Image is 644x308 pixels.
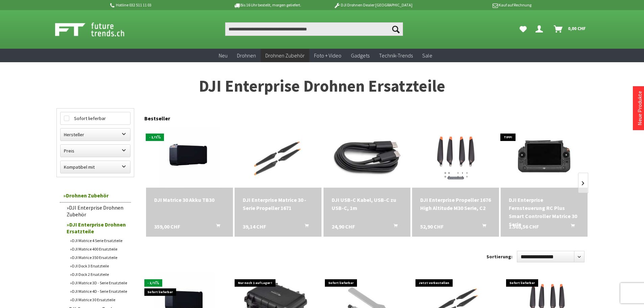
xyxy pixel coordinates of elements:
[55,21,139,38] img: Shop Futuretrends - zur Startseite wechseln
[56,78,588,95] h1: DJI Enterprise Drohnen Ersatzteile
[422,52,432,59] span: Sale
[215,1,320,9] p: Bis 16 Uhr bestellt, morgen geliefert.
[509,222,539,231] span: 1.503,56 CHF
[154,196,225,204] div: DJI Matrice 30 Akku TB30
[61,161,130,173] label: Kompatibel mit
[474,222,490,231] button: In den Warenkorb
[159,127,220,188] img: DJI Matrice 30 Akku TB30
[243,196,313,212] div: DJI Enterprise Matrice 30 - Serie Propeller 1671
[67,253,131,262] a: DJI Matrice 350 Ersatzteile
[346,49,374,63] a: Gadgets
[420,196,491,212] div: DJI Enterprise Propeller 1676 High Altitude M30 Serie, C2
[351,52,369,59] span: Gadgets
[418,49,437,63] a: Sale
[261,49,309,63] a: Drohnen Zubehör
[235,130,321,184] img: DJI Enterprise Matrice 30 - Serie Propeller 1671
[219,52,228,59] span: Neu
[296,222,313,231] button: In den Warenkorb
[332,222,355,231] span: 24,90 CHF
[265,52,305,59] span: Drohnen Zubehör
[412,133,499,182] img: DJI Enterprise Propeller 1676 High Altitude M30 Serie, C2
[144,108,588,125] div: Bestseller
[61,128,130,141] label: Hersteller
[563,222,579,231] button: In den Warenkorb
[374,49,418,63] a: Technik-Trends
[506,127,582,188] img: DJI Enterprise Fernsteuerung RC Plus Smart Controller Matrice 30 Serie
[232,49,261,63] a: Drohnen
[67,262,131,270] a: DJI Dock 3 Ersatzteile
[324,133,410,182] img: DJI USB-C Kabel, USB-C zu USB-C, 1m
[67,295,131,304] a: DJI Matrice 30 Ersatzteile
[225,22,403,36] input: Produkt, Marke, Kategorie, EAN, Artikelnummer…
[533,22,548,36] a: Dein Konto
[61,145,130,157] label: Preis
[486,251,512,262] label: Sortierung:
[154,222,180,231] span: 359,00 CHF
[314,52,341,59] span: Foto + Video
[67,236,131,245] a: DJI Matrice 4 Serie Ersatzteile
[154,196,225,204] a: DJI Matrice 30 Akku TB30 359,00 CHF In den Warenkorb
[60,189,131,203] a: Drohnen Zubehör
[243,196,313,212] a: DJI Enterprise Matrice 30 - Serie Propeller 1671 39,14 CHF In den Warenkorb
[389,22,403,36] button: Suchen
[208,222,224,231] button: In den Warenkorb
[636,91,643,125] a: Neue Produkte
[420,196,491,212] a: DJI Enterprise Propeller 1676 High Altitude M30 Serie, C2 52,90 CHF In den Warenkorb
[309,49,346,63] a: Foto + Video
[63,203,131,219] a: DJI Enterprise Drohnen Zubehör
[426,1,531,9] p: Kauf auf Rechnung
[214,49,232,63] a: Neu
[332,196,402,212] div: DJI USB-C Kabel, USB-C zu USB-C, 1m
[67,279,131,287] a: DJI Matrice 3D - Serie Ersatzteile
[509,196,579,228] a: DJI Enterprise Fernsteuerung RC Plus Smart Controller Matrice 30 Serie 1.503,56 CHF In den Warenkorb
[320,1,426,9] p: DJI Drohnen Dealer [GEOGRAPHIC_DATA]
[516,22,530,36] a: Meine Favoriten
[420,222,444,231] span: 52,90 CHF
[551,22,589,36] a: Warenkorb
[67,287,131,295] a: DJI Matrice 4D - Serie Ersatzteile
[237,52,256,59] span: Drohnen
[63,219,131,236] a: DJI Enterprise Drohnen Ersatzteile
[509,196,579,228] div: DJI Enterprise Fernsteuerung RC Plus Smart Controller Matrice 30 Serie
[568,23,586,34] span: 0,00 CHF
[379,52,413,59] span: Technik-Trends
[385,222,402,231] button: In den Warenkorb
[67,270,131,279] a: DJI Dock 2 Ersatzteile
[67,245,131,253] a: DJI Matrice 400 Ersatzteile
[243,222,266,231] span: 39,14 CHF
[109,1,215,9] p: Hotline 032 511 11 03
[61,112,130,124] label: Sofort lieferbar
[332,196,402,212] a: DJI USB-C Kabel, USB-C zu USB-C, 1m 24,90 CHF In den Warenkorb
